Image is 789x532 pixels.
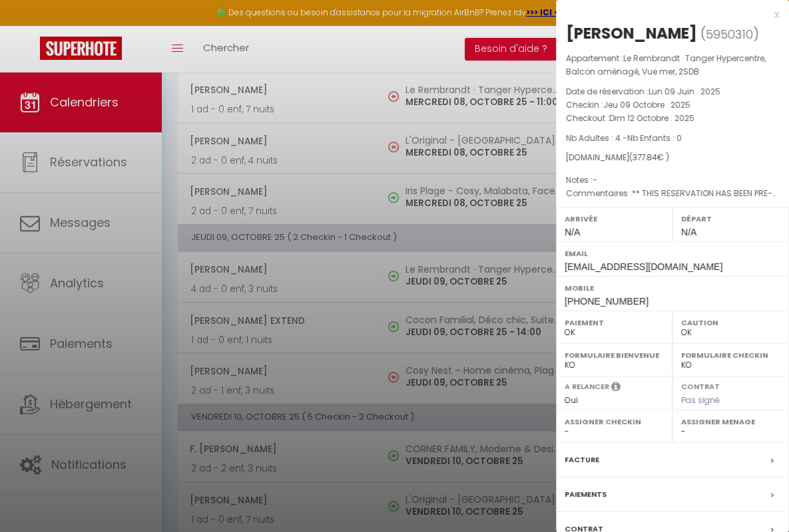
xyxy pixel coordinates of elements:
p: Checkout : [566,112,779,125]
span: 377.84 [633,152,657,163]
span: Pas signé [681,394,720,406]
span: ( ) [700,25,759,43]
p: Date de réservation : [566,85,779,98]
p: Checkin : [566,98,779,112]
label: Facture [565,453,599,467]
label: Départ [681,212,780,225]
span: [PHONE_NUMBER] [565,296,649,307]
label: A relancer [565,381,609,392]
label: Paiements [565,487,607,501]
label: Mobile [565,281,780,295]
i: Sélectionner OUI si vous souhaiter envoyer les séquences de messages post-checkout [611,381,621,396]
span: 5950310 [706,26,753,43]
span: Le Rembrandt · Tanger Hypercentre, Balcon aménagé, Vue mer, 2SDB [566,53,766,77]
span: ( € ) [629,152,669,163]
label: Arrivée [565,212,664,225]
p: Appartement : [566,52,779,78]
span: Nb Adultes : 4 - [566,132,682,144]
div: x [556,7,779,23]
label: Paiement [565,316,664,329]
div: [PERSON_NAME] [566,23,697,44]
label: Formulaire Bienvenue [565,348,664,362]
span: Dim 12 Octobre . 2025 [609,112,694,124]
p: Notes : [566,174,779,187]
span: Nb Enfants : 0 [627,132,682,144]
label: Assigner Menage [681,415,780,428]
div: [DOMAIN_NAME] [566,152,779,164]
span: - [593,174,597,186]
span: N/A [565,227,580,237]
p: Commentaires : [566,187,779,200]
span: [EMAIL_ADDRESS][DOMAIN_NAME] [565,261,722,272]
label: Formulaire Checkin [681,348,780,362]
span: N/A [681,227,696,237]
label: Email [565,247,780,260]
label: Caution [681,316,780,329]
label: Contrat [681,381,720,390]
label: Assigner Checkin [565,415,664,428]
span: Jeu 09 Octobre . 2025 [603,99,690,110]
span: Lun 09 Juin . 2025 [649,86,720,97]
